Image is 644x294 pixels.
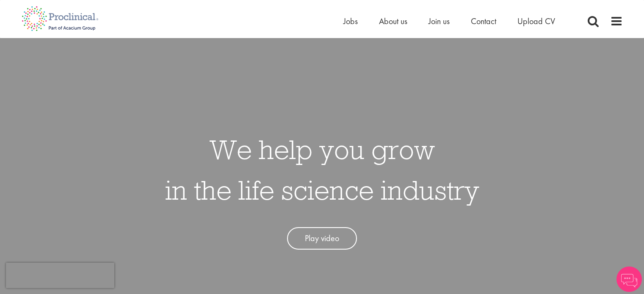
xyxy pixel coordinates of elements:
[428,16,450,27] a: Join us
[165,129,479,210] h1: We help you grow in the life science industry
[343,16,358,27] a: Jobs
[616,267,642,292] img: Chatbot
[287,227,357,250] a: Play video
[471,16,496,27] a: Contact
[517,16,555,27] a: Upload CV
[379,16,407,27] a: About us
